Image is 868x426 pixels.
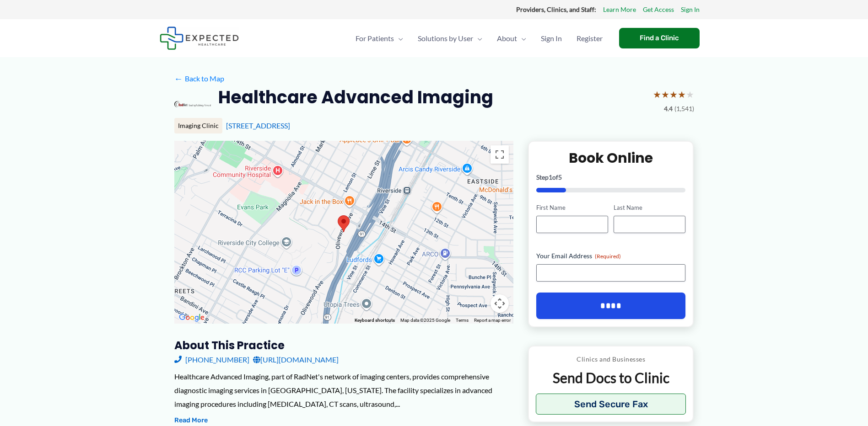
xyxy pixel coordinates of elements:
[516,5,596,13] strong: Providers, Clinics, and Staff:
[174,72,224,85] a: ←Back to Map
[603,4,636,16] a: Learn More
[541,22,562,54] span: Sign In
[661,86,669,103] span: ★
[491,145,509,164] button: Toggle fullscreen view
[674,103,694,115] span: (1,541)
[356,22,394,54] span: For Patients
[643,4,674,16] a: Get Access
[177,312,207,324] a: Open this area in Google Maps (opens a new window)
[177,312,207,324] img: Google
[473,22,482,54] span: Menu Toggle
[226,121,290,130] a: [STREET_ADDRESS]
[536,174,686,181] p: Step of
[253,353,339,367] a: [URL][DOMAIN_NAME]
[686,86,694,103] span: ★
[174,74,183,83] span: ←
[348,22,610,54] nav: Primary Site Navigation
[174,338,513,352] h3: About this practice
[536,394,686,415] button: Send Secure Fax
[160,27,239,50] img: Expected Healthcare Logo - side, dark font, small
[614,203,685,212] label: Last Name
[474,318,511,323] a: Report a map error
[595,253,621,260] span: (Required)
[456,318,469,323] a: Terms
[174,415,208,426] button: Read More
[174,118,222,133] div: Imaging Clinic
[355,317,395,324] button: Keyboard shortcuts
[400,318,450,323] span: Map data ©2025 Google
[174,370,513,410] div: Healthcare Advanced Imaging, part of RadNet's network of imaging centers, provides comprehensive ...
[619,28,700,48] a: Find a Clinic
[536,251,686,261] label: Your Email Address
[410,22,490,54] a: Solutions by UserMenu Toggle
[669,86,678,103] span: ★
[491,294,509,313] button: Map camera controls
[536,149,686,167] h2: Book Online
[569,22,610,54] a: Register
[681,4,700,16] a: Sign In
[536,353,686,365] p: Clinics and Businesses
[394,22,403,54] span: Menu Toggle
[418,22,473,54] span: Solutions by User
[218,86,493,108] h2: Healthcare Advanced Imaging
[497,22,517,54] span: About
[517,22,526,54] span: Menu Toggle
[549,173,552,181] span: 1
[348,22,410,54] a: For PatientsMenu Toggle
[536,203,608,212] label: First Name
[490,22,534,54] a: AboutMenu Toggle
[536,369,686,387] p: Send Docs to Clinic
[664,103,673,115] span: 4.4
[558,173,562,181] span: 5
[577,22,603,54] span: Register
[534,22,569,54] a: Sign In
[653,86,661,103] span: ★
[174,353,249,367] a: [PHONE_NUMBER]
[678,86,686,103] span: ★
